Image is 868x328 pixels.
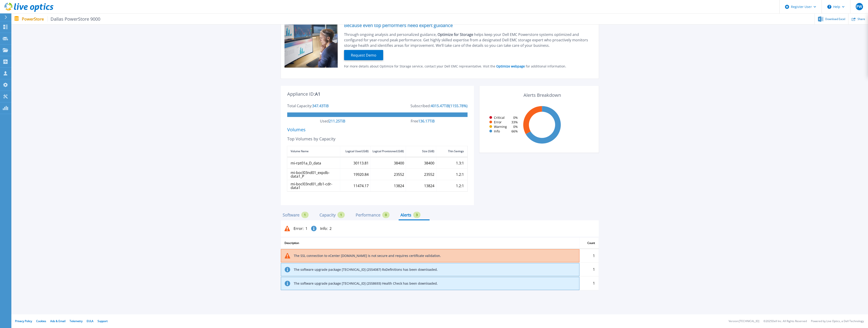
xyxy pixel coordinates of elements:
div: Count [587,241,595,245]
div: Logical Used (GiB) [345,149,369,154]
img: Optimize Promo [284,16,338,68]
a: Telemetry [70,319,83,323]
a: Optimize webpage [495,64,526,68]
div: 347.43 TiB [312,104,329,108]
div: 19920.84 [353,172,369,176]
div: 1.2:1 [456,184,464,187]
a: Cookies [36,319,46,323]
div: Volume Name [291,149,309,154]
a: Ads & Email [50,319,65,323]
div: A1 [315,92,320,104]
div: Alerts Breakdown [486,89,599,101]
p: PowerStore [22,16,101,22]
span: 33 % [511,120,518,124]
div: Free [411,119,418,123]
div: Critical [488,116,505,119]
span: Download Excel [825,18,845,20]
span: Share [858,18,865,20]
div: 0 [382,212,390,218]
p: The software upgrade package [TECHNICAL_ID] (2558693) Health Check has been downloaded. [294,282,438,285]
div: 211.25 TiB [329,119,345,123]
div: Software [283,213,299,217]
span: Request Demo [349,52,378,58]
div: 1 [580,263,599,276]
div: Info [488,129,500,133]
div: Thin Savings [448,149,464,154]
div: Used [320,119,329,123]
div: Alerts [400,213,411,217]
span: 0 % [513,125,518,129]
span: PW [856,5,862,8]
div: Top Volumes by Capacity [287,137,468,141]
div: For more details about Optimize for Storage service, contact your Dell EMC representative. Visit ... [344,65,592,68]
div: Toggle SortBy [580,238,599,248]
div: 136.17 TiB [418,119,435,123]
div: 11474.17 [353,184,369,187]
div: Size (GiB) [422,149,434,154]
span: 66 % [511,129,518,133]
div: Error [488,120,502,124]
li: Version: [TECHNICAL_ID] [729,320,759,323]
div: 23552 [424,172,434,176]
div: 13824 [424,184,434,187]
div: ( 1155.78 %) [449,104,468,108]
div: Subscribed: [410,104,431,108]
div: 1.3:1 [456,161,464,165]
div: 13824 [394,184,404,187]
div: 38400 [424,161,434,165]
div: 1 [580,249,599,263]
li: © 2025 Dell Inc. All Rights Reserved [763,320,807,323]
div: Performance [356,213,380,217]
div: 23552 [394,172,404,176]
div: 1 [337,212,345,218]
div: Logical Provisioned (GiB) [372,149,404,154]
div: 38400 [394,161,404,165]
div: Warning [488,125,507,129]
div: mi-rpt01a_D_data [291,161,321,165]
div: Through ongoing analysis and personalized guidance, helps keep your Dell EMC Powerstore systems o... [344,32,592,48]
p: The SSL connection to vCenter [DOMAIN_NAME] is not secure and requires certificate validation. [294,254,441,258]
div: Description [284,241,299,245]
span: Info : [320,227,328,230]
div: 1 [301,212,309,218]
div: 1.2:1 [456,172,464,176]
span: 1 [305,227,307,230]
span: Dallas PowerStore 9000 [48,16,101,22]
div: Appliance ID: [287,92,315,96]
div: 3 [413,212,420,218]
span: 0 % [513,116,518,119]
div: mi-bocl03nd01_db1-cdr-data1 [291,182,338,189]
div: Total Capacity: [287,104,312,108]
span: Error : [294,227,304,230]
li: Powered by Live Optics, a Dell Technology [811,320,864,323]
div: 1 [580,276,599,290]
div: 30113.81 [353,161,369,165]
span: 2 [330,227,332,230]
span: Optimize for Storage [438,32,474,37]
div: Toggle SortBy [281,238,580,248]
div: 4015.47 TiB [431,104,449,108]
div: Volumes [287,128,468,132]
div: mi-bocl03nd01_expdb-data1_P [291,171,338,178]
a: EULA [87,319,93,323]
div: Capacity [320,213,336,217]
h4: Because even top performers need expert guidance [344,24,592,27]
a: Support [98,319,108,323]
button: Request Demo [344,50,383,60]
a: Privacy Policy [15,319,32,323]
p: The software upgrade package [TECHNICAL_ID] (2554087) RxDefinitions has been downloaded. [294,268,438,271]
